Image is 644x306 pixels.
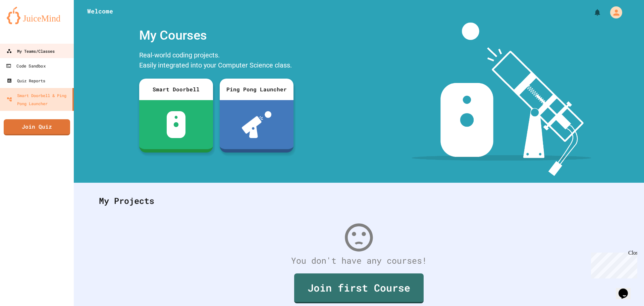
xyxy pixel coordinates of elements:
[581,7,603,18] div: My Notifications
[220,79,293,100] div: Ping Pong Launcher
[616,279,637,299] iframe: chat widget
[167,111,186,138] img: sdb-white.svg
[588,250,637,278] iframe: chat widget
[603,5,624,20] div: My Account
[3,3,46,43] div: Chat with us now!Close
[92,254,626,267] div: You don't have any courses!
[412,23,591,176] img: banner-image-my-projects.png
[139,79,213,100] div: Smart Doorbell
[92,188,626,214] div: My Projects
[136,48,297,74] div: Real-world coding projects. Easily integrated into your Computer Science class.
[294,273,424,303] a: Join first Course
[242,111,272,138] img: ppl-with-ball.png
[7,77,45,85] div: Quiz Reports
[6,62,45,70] div: Code Sandbox
[136,23,297,48] div: My Courses
[7,7,67,24] img: logo-orange.svg
[7,91,70,107] div: Smart Doorbell & Ping Pong Launcher
[4,119,70,135] a: Join Quiz
[6,47,55,55] div: My Teams/Classes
